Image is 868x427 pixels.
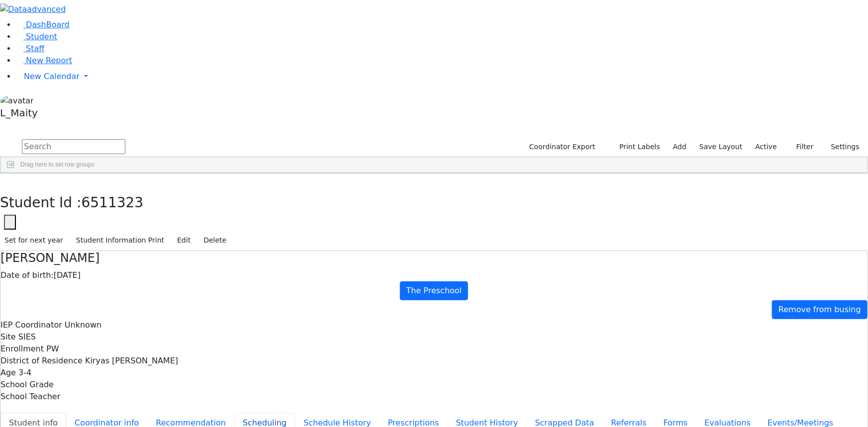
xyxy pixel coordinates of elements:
[783,139,818,155] button: Filter
[16,56,72,65] a: New Report
[818,139,864,155] button: Settings
[20,161,95,168] span: Drag here to set row groups
[0,269,54,281] label: Date of birth:
[0,355,83,367] label: District of Residence
[16,67,868,86] a: New Calendar
[26,20,70,29] span: DashBoard
[26,56,72,65] span: New Report
[695,139,747,155] button: Save Layout
[0,391,60,403] label: School Teacher
[0,331,16,343] label: Site
[24,72,80,81] span: New Calendar
[16,20,70,29] a: DashBoard
[26,32,57,41] span: Student
[22,139,125,154] input: Search
[26,44,44,53] span: Staff
[608,139,665,155] button: Print Labels
[0,319,62,331] label: IEP Coordinator
[772,300,868,319] a: Remove from busing
[46,344,59,353] span: PW
[0,367,16,379] label: Age
[18,368,31,377] span: 3-4
[0,379,54,391] label: School Grade
[751,139,781,155] label: Active
[199,233,231,248] button: Delete
[0,251,868,265] h4: [PERSON_NAME]
[65,320,101,330] span: Unknown
[72,233,169,248] button: Student Information Print
[669,139,691,155] a: Add
[0,343,44,355] label: Enrollment
[16,44,44,53] a: Staff
[16,32,57,41] a: Student
[523,139,600,155] button: Coordinator Export
[85,356,178,365] span: Kiryas [PERSON_NAME]
[82,194,144,211] span: 6511323
[778,305,861,314] span: Remove from busing
[18,332,36,342] span: SIES
[0,269,868,281] div: [DATE]
[173,233,195,248] button: Edit
[400,281,469,300] a: The Preschool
